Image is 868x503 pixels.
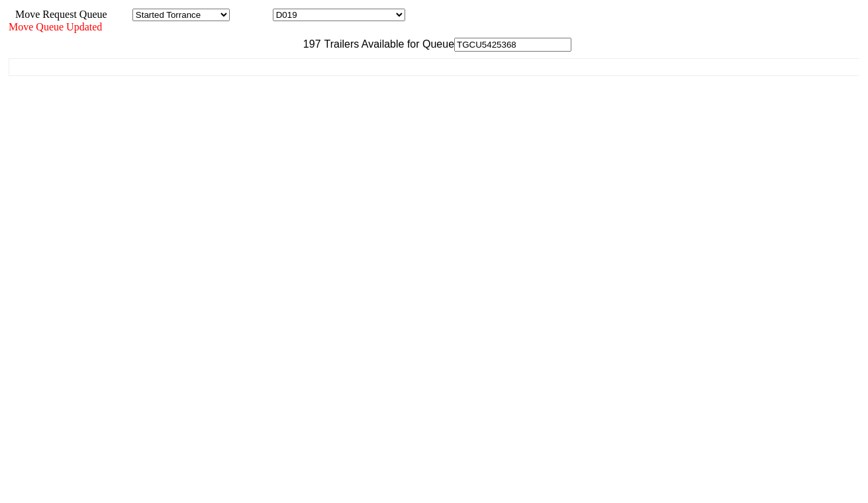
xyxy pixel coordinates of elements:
[9,9,107,20] span: Move Request Queue
[9,21,102,32] span: Move Queue Updated
[297,38,321,50] span: 197
[232,9,270,20] span: Location
[321,38,455,50] span: Trailers Available for Queue
[454,38,571,52] input: Filter Available Trailers
[109,9,130,20] span: Area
